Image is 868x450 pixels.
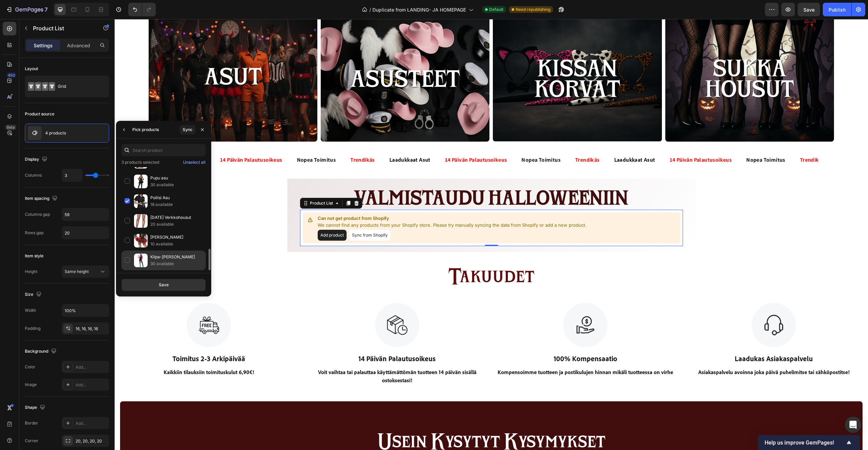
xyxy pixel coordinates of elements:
p: 7 [45,5,48,14]
button: Show survey - Help us improve GemPages! [765,438,853,447]
img: Alt Image [449,284,493,328]
p: 30 available [150,260,203,267]
span: Same height [65,269,89,274]
img: product feature img [28,126,41,140]
img: collections [134,175,148,188]
p: Can not get product from Shopify [203,196,472,203]
div: Item style [25,253,44,259]
div: Padding [25,325,40,332]
p: 10 available [150,241,203,247]
div: Color [25,364,35,370]
div: 450 [6,73,16,78]
p: Voit vaihtaa tai palauttaa käyttämättömän tuotteen 14 päivän sisällä ostoksestasi! [194,349,371,365]
div: Unselect all [183,159,205,165]
p: Trendikäs [461,136,485,145]
p: Laadukas Asiakaspalvelu [571,334,748,345]
span: Save [803,7,815,13]
p: 30 available [150,181,203,188]
div: Height [25,269,37,275]
span: Help us improve GemPages! [765,439,845,446]
img: collections [134,254,148,267]
input: Auto [62,208,109,221]
h2: takuudet [5,244,748,270]
div: Undo/Redo [128,3,156,16]
div: Columns [25,172,42,178]
div: 20, 20, 20, 20 [76,438,107,444]
input: Auto [62,227,109,239]
iframe: Design area [115,19,868,450]
p: 14 Päivän Palautusoikeus [330,136,393,145]
p: Laadukkaat Asut [275,136,316,145]
div: Width [25,307,36,314]
div: Border [25,420,38,426]
input: Auto [62,169,82,181]
p: Nopea Toimitus [407,136,446,145]
div: Add... [76,364,107,370]
button: Save [798,3,820,16]
div: Item spacing [25,194,59,203]
div: Shape [25,403,47,412]
p: Toimitus 2-3 Arkipäivää [6,334,183,345]
div: Columns gap [25,211,50,218]
p: 14 Päivän Palautusoikeus [555,136,617,145]
img: Alt Image [261,284,305,328]
p: Asiakaspalvelu avoinna joka päivä puhelimitse tai sähköpostitse! [571,349,748,357]
p: Kilpa-[PERSON_NAME] [150,254,203,260]
p: 3 products selected [121,159,159,166]
p: Settings [34,42,53,49]
p: [DATE] Verkkohousut [150,214,203,221]
button: Unselect all [183,159,206,166]
p: Nopea Toimitus [182,136,221,145]
input: Search product [121,144,206,156]
p: Laadukkaat Asut [500,136,540,145]
div: Background [25,347,58,356]
p: Kaikkiin tilauksiin toimituskulut 6,90€! [6,349,183,357]
div: Open Intercom Messenger [845,417,861,433]
div: Layout [25,66,38,72]
img: Alt Image [637,284,681,328]
p: Product List [33,24,91,32]
div: Grid [58,79,99,94]
img: collections [134,234,148,247]
p: 14 Päivän Palautusoikeus [194,334,371,345]
button: 7 [3,3,51,16]
p: Nopea Toimitus [632,136,671,145]
div: Pick products [132,127,159,133]
button: Add product [203,211,232,222]
p: We cannot find any products from your Shopify store. Please try manually syncing the data from Sh... [203,203,472,210]
div: Save [159,282,169,288]
div: Corner [25,438,38,444]
div: Display [25,155,49,164]
button: Save [121,279,206,291]
span: Need republishing [516,6,550,13]
p: Kompensoimme tuotteen ja postikulujen hinnan mikäli tuotteessa on virhe [383,349,560,357]
img: collections [134,194,148,208]
p: 14 Päivän Palautusoikeus [105,136,168,145]
p: Laadukkaat Asut [50,136,91,145]
span: Duplicate from LANDING- JA HOMEPAGE [372,6,466,13]
input: Auto [62,304,109,317]
p: Poliisi Asu [150,194,203,201]
p: 100% Kompensaatio [383,334,560,345]
span: Default [489,6,503,13]
button: Sync from Shopify [235,211,276,222]
div: Image [25,382,37,388]
p: 20 available [150,221,203,228]
button: Same height [62,266,109,278]
img: Alt Image [72,284,116,328]
button: Sync [180,125,196,134]
p: [PERSON_NAME] [150,234,203,241]
div: Beta [5,125,16,130]
h2: Valmistaudu Halloweeniin [237,167,516,190]
div: Add... [76,420,107,427]
p: 4 products [45,131,66,135]
h2: usein kysytyt kysymykset [246,409,508,435]
p: Advanced [67,42,90,49]
div: Publish [829,6,846,13]
p: Trendikäs [685,136,710,145]
img: collections [134,214,148,228]
p: Pupu asu [150,175,203,181]
div: Rows gap [25,230,44,236]
div: Sync [183,127,193,133]
span: / [369,6,371,13]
